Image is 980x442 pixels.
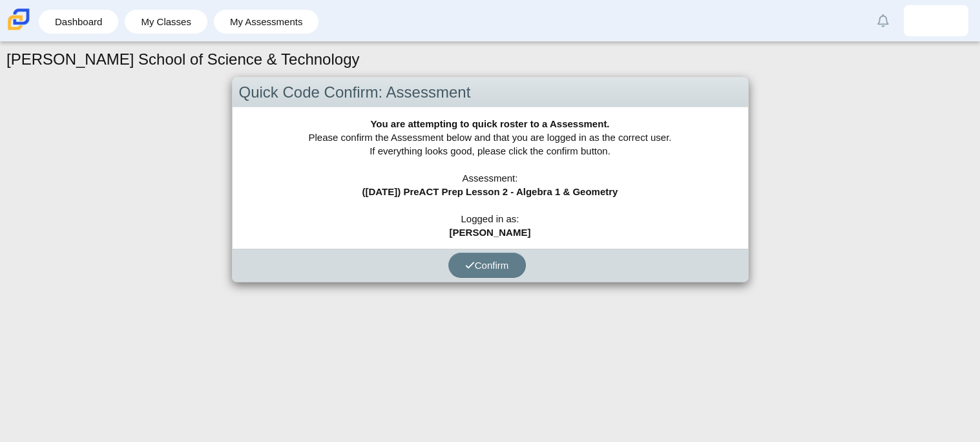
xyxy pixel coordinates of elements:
b: [PERSON_NAME] [450,227,531,238]
a: Dashboard [45,10,112,34]
a: jesus.gutierrezmen.pr7MqY [904,5,968,36]
b: You are attempting to quick roster to a Assessment. [370,118,609,129]
a: Carmen School of Science & Technology [5,24,32,35]
a: My Assessments [220,10,313,34]
a: My Classes [131,10,201,34]
img: Carmen School of Science & Technology [5,6,32,33]
div: Please confirm the Assessment below and that you are logged in as the correct user. If everything... [233,107,748,249]
b: ([DATE]) PreACT Prep Lesson 2 - Algebra 1 & Geometry [362,186,618,197]
div: Quick Code Confirm: Assessment [233,78,748,108]
h1: [PERSON_NAME] School of Science & Technology [6,48,360,70]
img: jesus.gutierrezmen.pr7MqY [926,10,946,31]
button: Confirm [448,253,526,278]
a: Alerts [869,6,897,35]
span: Confirm [465,260,509,271]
